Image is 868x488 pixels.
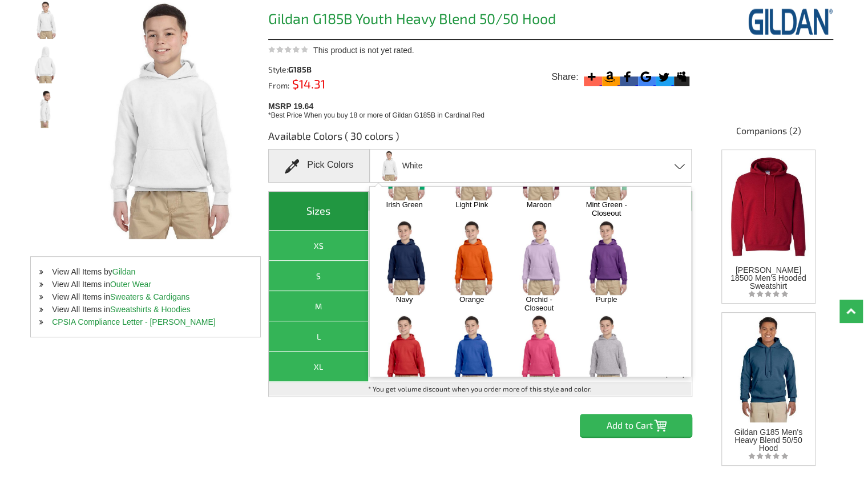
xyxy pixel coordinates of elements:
div: Style: [268,66,375,74]
div: From: [268,79,375,90]
svg: Facebook [620,69,635,84]
div: S [272,269,365,283]
span: G185B [288,64,312,74]
div: MSRP 19.64 [268,99,696,120]
div: L [272,329,365,344]
svg: Myspace [674,69,689,84]
a: Gildan G185 Men's Heavy Blend 50/50 Hood [725,313,811,453]
a: Orange [447,295,496,304]
span: $14.31 [289,76,325,91]
h4: Companions (2) [703,124,833,143]
th: Sizes [269,192,369,231]
a: [PERSON_NAME] 18500 Men's Hooded Sweatshirt [725,150,811,290]
img: Orchid [509,220,569,295]
a: Irish Green [380,200,429,209]
img: listing_empty_star.svg [748,290,788,297]
a: Sweaters & Cardigans [110,292,189,301]
div: Pick Colors [268,149,370,183]
img: Royal [442,315,502,390]
div: XL [272,360,365,374]
img: Gildan [748,7,833,36]
img: Gildan G185B Youth Heavy Blend 50/50 Hood [30,90,60,128]
a: Outer Wear [110,280,151,289]
img: Gildan 18500 Men's Hooded Sweatshirt [725,150,811,260]
img: listing_empty_star.svg [748,452,788,459]
span: Inventory [665,370,685,377]
img: Gildan G185B Youth Heavy Blend 50/50 Hood [30,46,60,83]
svg: Twitter [656,69,671,84]
h1: Gildan G185B Youth Heavy Blend 50/50 Hood [268,11,692,29]
img: Sport Grey [576,315,636,390]
svg: More [584,69,599,84]
img: Gildan G185 Men's Heavy Blend 50/50 Hood [725,313,811,423]
span: White [402,156,423,176]
li: View All Items in [31,291,260,303]
img: Navy [374,220,434,295]
a: Maroon [515,200,563,209]
svg: Amazon [602,69,617,84]
li: View All Items by [31,265,260,278]
li: View All Items in [31,278,260,291]
a: Purple [582,295,631,304]
td: * You get volume discount when you order more of this style and color. [269,382,692,396]
a: Sweatshirts & Hoodies [110,305,191,314]
div: XS [272,239,365,253]
img: Red [374,315,434,390]
li: View All Items in [31,303,260,316]
a: Top [839,300,862,322]
a: Gildan [112,267,135,276]
img: Gildan G185B Youth Heavy Blend 50/50 Hood [30,1,60,39]
img: Orange [442,220,502,295]
span: *Best Price When you buy 18 or more of Gildan G185B in Cardinal Red [268,111,485,119]
span: Gildan G185 Men's Heavy Blend 50/50 Hood [734,427,802,453]
img: Purple [576,220,636,295]
span: Share: [551,71,578,83]
input: Add to Cart [580,414,692,437]
a: Light Pink [447,200,496,209]
img: Safety Pink [509,315,569,390]
div: M [272,299,365,313]
a: Mint Green - Closeout [582,200,631,217]
a: Navy [380,295,429,304]
img: White [377,151,401,181]
svg: Google Bookmark [638,69,653,84]
a: Orchid - Closeout [515,295,563,312]
img: This product is not yet rated. [268,46,308,53]
span: [PERSON_NAME] 18500 Men's Hooded Sweatshirt [730,265,806,291]
a: CPSIA Compliance Letter - [PERSON_NAME] [52,317,215,326]
h3: Available Colors ( 30 colors ) [268,129,692,149]
span: This product is not yet rated. [313,46,414,55]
